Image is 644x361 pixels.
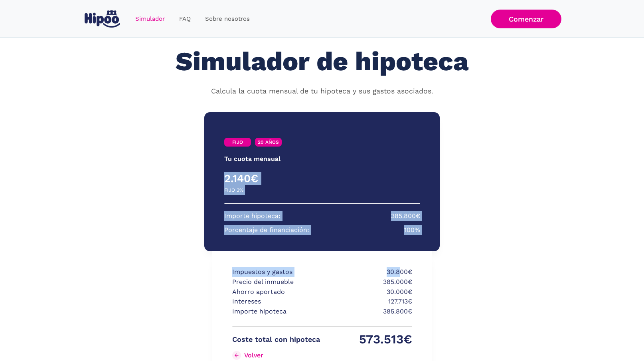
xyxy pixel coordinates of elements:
p: Calcula la cuota mensual de tu hipoteca y sus gastos asociados. [211,86,433,97]
p: Importe hipoteca [232,307,320,317]
p: Coste total con hipoteca [232,335,320,345]
div: Volver [244,351,263,359]
a: home [83,7,122,31]
p: 573.513€ [324,335,412,345]
p: Importe hipoteca: [224,211,281,221]
p: 30.000€ [324,287,412,297]
p: Precio del inmueble [232,277,320,287]
p: 385.800€ [391,211,420,221]
p: 385.000€ [324,277,412,287]
a: FAQ [172,11,198,27]
p: Ahorro aportado [232,287,320,297]
h4: 2.140€ [224,172,322,185]
p: Impuestos y gastos [232,267,320,277]
a: Sobre nosotros [198,11,257,27]
p: 127.713€ [324,297,412,307]
p: 30.800€ [324,267,412,277]
p: 100% [404,225,420,235]
p: 385.800€ [324,307,412,317]
a: Comenzar [491,10,561,28]
p: FIJO 3% [224,185,243,195]
p: Tu cuota mensual [224,154,281,164]
a: 20 AÑOS [255,138,282,147]
a: Simulador [128,11,172,27]
p: Porcentaje de financiación: [224,225,309,235]
h1: Simulador de hipoteca [176,47,468,76]
p: Intereses [232,297,320,307]
a: FIJO [224,138,251,147]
